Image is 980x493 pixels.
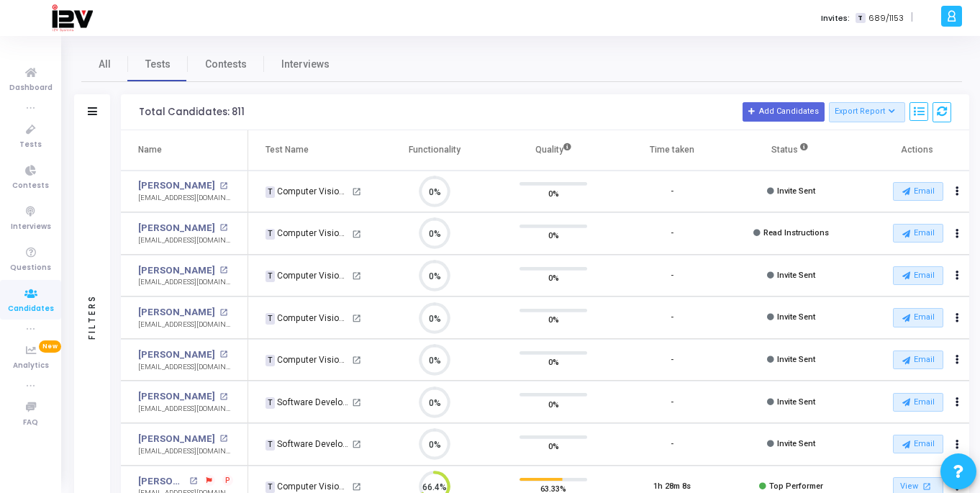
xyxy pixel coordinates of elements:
[266,271,275,282] span: T
[138,446,233,457] div: [EMAIL_ADDRESS][DOMAIN_NAME]
[145,57,171,72] span: Tests
[266,185,350,198] div: Computer Vision Engineer - ML (2)
[10,262,51,274] span: Questions
[777,355,815,364] span: Invite Sent
[11,221,51,233] span: Interviews
[352,482,361,492] mat-icon: open_in_new
[266,440,275,451] span: T
[281,57,330,72] span: Interviews
[777,397,815,407] span: Invite Sent
[39,340,61,353] span: New
[23,417,38,429] span: FAQ
[352,187,361,196] mat-icon: open_in_new
[266,353,350,366] div: Computer Vision Engineer - ML (2)
[205,57,247,72] span: Contests
[139,107,245,118] div: Total Candidates: 811
[948,392,968,412] button: Actions
[266,186,275,198] span: T
[219,224,227,232] mat-icon: open_in_new
[548,228,559,243] span: 0%
[920,480,933,492] mat-icon: open_in_new
[219,393,227,401] mat-icon: open_in_new
[219,435,227,443] mat-icon: open_in_new
[893,182,943,201] button: Email
[671,438,673,451] div: -
[948,350,968,370] button: Actions
[266,438,350,451] div: Software Developer - Fresher
[352,356,361,365] mat-icon: open_in_new
[893,224,943,243] button: Email
[548,312,559,327] span: 0%
[248,130,376,171] th: Test Name
[948,224,968,244] button: Actions
[138,389,215,404] a: [PERSON_NAME]
[138,432,215,446] a: [PERSON_NAME]
[821,12,850,24] label: Invites:
[138,362,233,373] div: [EMAIL_ADDRESS][DOMAIN_NAME]
[671,397,673,409] div: -
[138,142,162,158] div: Name
[671,186,673,198] div: -
[352,314,361,323] mat-icon: open_in_new
[266,229,275,240] span: T
[189,477,197,485] mat-icon: open_in_new
[352,440,361,449] mat-icon: open_in_new
[376,130,494,171] th: Functionality
[671,312,673,324] div: -
[266,480,350,493] div: Computer Vision Engineer - ML (2)
[352,230,361,239] mat-icon: open_in_new
[12,180,49,192] span: Contests
[911,10,913,25] span: |
[219,309,227,317] mat-icon: open_in_new
[829,102,906,122] button: Export Report
[777,271,815,280] span: Invite Sent
[86,238,99,396] div: Filters
[671,354,673,366] div: -
[138,305,215,320] a: [PERSON_NAME]
[948,435,968,455] button: Actions
[893,435,943,453] button: Email
[99,57,111,72] span: All
[777,312,815,322] span: Invite Sent
[494,130,613,171] th: Quality
[9,82,53,94] span: Dashboard
[19,139,42,151] span: Tests
[650,142,694,158] div: Time taken
[352,271,361,281] mat-icon: open_in_new
[138,320,233,330] div: [EMAIL_ADDRESS][DOMAIN_NAME]
[138,277,233,288] div: [EMAIL_ADDRESS][DOMAIN_NAME]
[856,13,865,24] span: T
[266,313,275,325] span: T
[8,303,54,315] span: Candidates
[138,263,215,278] a: [PERSON_NAME]
[138,221,215,235] a: [PERSON_NAME]
[548,271,559,285] span: 0%
[219,350,227,358] mat-icon: open_in_new
[219,182,227,190] mat-icon: open_in_new
[850,130,969,171] th: Actions
[138,193,233,204] div: [EMAIL_ADDRESS][DOMAIN_NAME]
[893,308,943,327] button: Email
[763,228,829,238] span: Read Instructions
[352,398,361,407] mat-icon: open_in_new
[777,186,815,196] span: Invite Sent
[138,235,233,246] div: [EMAIL_ADDRESS][DOMAIN_NAME]
[548,186,559,200] span: 0%
[671,270,673,282] div: -
[266,397,275,409] span: T
[548,439,559,453] span: 0%
[266,396,350,409] div: Software Developer - Fresher
[51,4,93,32] img: logo
[893,393,943,412] button: Email
[893,266,943,285] button: Email
[653,481,691,493] div: 1h 28m 8s
[777,439,815,448] span: Invite Sent
[138,178,215,193] a: [PERSON_NAME]
[671,227,673,240] div: -
[948,308,968,328] button: Actions
[266,269,350,282] div: Computer Vision Engineer - ML (2)
[548,397,559,411] span: 0%
[868,12,904,24] span: 689/1153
